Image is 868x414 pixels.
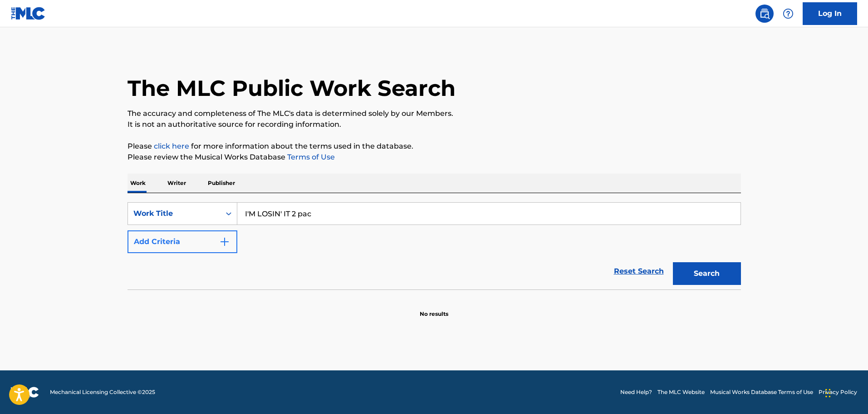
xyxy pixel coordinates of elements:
[50,388,155,396] span: Mechanical Licensing Collective © 2025
[420,299,448,318] p: No results
[823,370,868,414] iframe: Chat Widget
[128,108,741,119] p: The accuracy and completeness of The MLC's data is determined solely by our Members.
[128,202,741,289] form: Search Form
[205,174,238,193] p: Publisher
[165,174,189,193] p: Writer
[657,388,705,396] a: The MLC Website
[825,379,831,407] div: Drag
[128,230,237,253] button: Add Criteria
[219,236,230,247] img: 9d2ae6d4665cec9f34b9.svg
[755,5,774,23] a: Public Search
[11,7,46,20] img: MLC Logo
[285,153,335,161] a: Terms of Use
[128,119,741,130] p: It is not an authoritative source for recording information.
[128,152,741,163] p: Please review the Musical Works Database
[609,261,668,281] a: Reset Search
[11,387,39,398] img: logo
[779,5,797,23] div: Help
[783,8,794,19] img: help
[128,174,148,193] p: Work
[128,141,741,152] p: Please for more information about the terms used in the database.
[819,388,857,396] a: Privacy Policy
[759,8,770,19] img: search
[620,388,652,396] a: Need Help?
[133,208,215,219] div: Work Title
[154,142,189,150] a: click here
[673,262,741,285] button: Search
[128,75,456,102] h1: The MLC Public Work Search
[803,2,857,25] a: Log In
[710,388,813,396] a: Musical Works Database Terms of Use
